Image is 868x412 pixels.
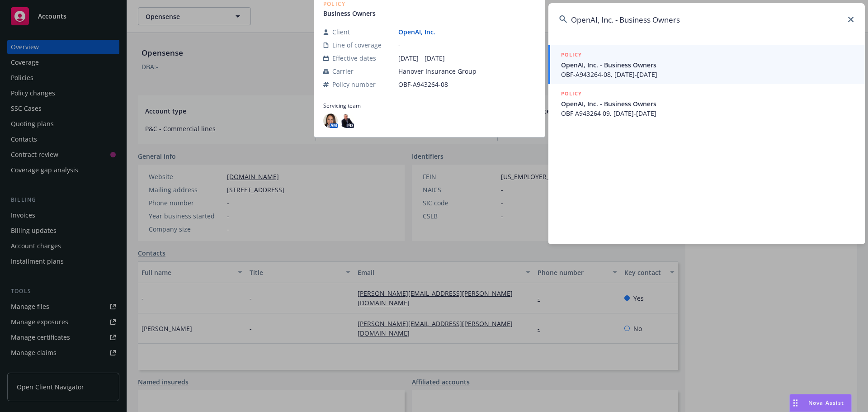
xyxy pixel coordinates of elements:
div: Drag to move [790,394,801,412]
h5: POLICY [561,89,582,98]
span: OBF-A943264-08, [DATE]-[DATE] [561,70,854,79]
span: Nova Assist [808,399,844,407]
span: OpenAI, Inc. - Business Owners [561,99,854,109]
h5: POLICY [561,50,582,59]
a: POLICYOpenAI, Inc. - Business OwnersOBF-A943264-08, [DATE]-[DATE] [548,45,865,84]
button: Nova Assist [789,394,852,412]
input: Search... [548,3,865,36]
span: OBF A943264 09, [DATE]-[DATE] [561,109,854,118]
span: OpenAI, Inc. - Business Owners [561,60,854,70]
a: POLICYOpenAI, Inc. - Business OwnersOBF A943264 09, [DATE]-[DATE] [548,84,865,123]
